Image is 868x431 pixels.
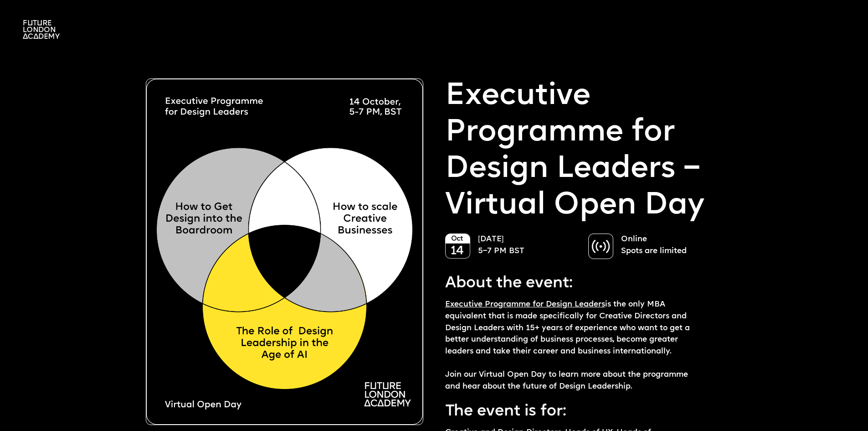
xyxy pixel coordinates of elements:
p: is the only MBA equivalent that is made specifically for Creative Directors and Design Leaders wi... [445,299,695,393]
p: The event is for: [445,402,695,422]
p: Online Spots are limited [621,234,722,257]
img: A logo saying in 3 lines: Future London Academy [23,20,60,39]
p: About the event: [445,274,695,294]
p: [DATE] 5–7 PM BST [478,234,579,257]
a: Executive Programme for Design Leaders [445,301,605,308]
p: Executive Programme for Design Leaders – Virtual Open Day [445,78,723,224]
